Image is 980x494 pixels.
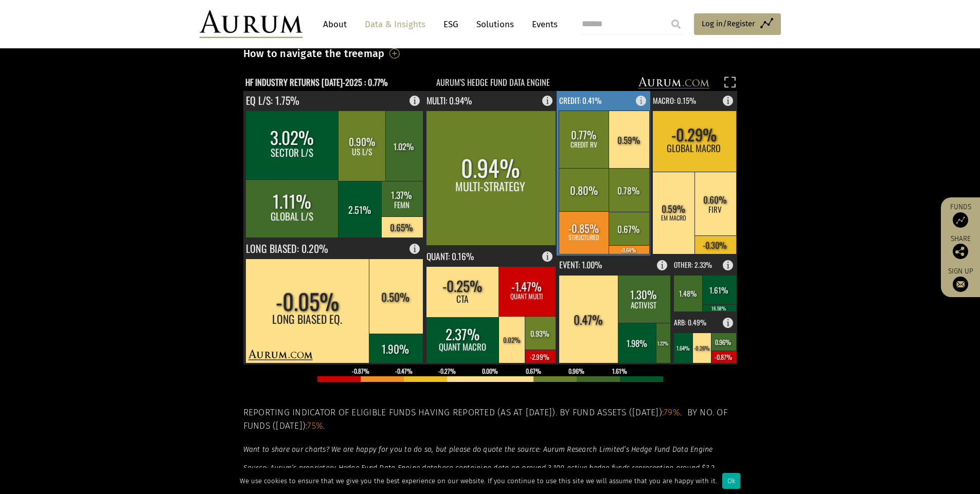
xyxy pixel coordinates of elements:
[953,277,968,292] img: Sign up to our newsletter
[946,203,975,228] a: Funds
[318,15,352,34] a: About
[471,15,519,34] a: Solutions
[946,267,975,292] a: Sign up
[722,473,740,489] div: Ok
[953,212,968,228] img: Access Funds
[243,406,737,433] h5: Reporting indicator of eligible funds having reported (as at [DATE]). By fund assets ([DATE]): . ...
[307,420,323,431] span: 75%
[694,13,781,35] a: Log in/Register
[360,15,431,34] a: Data & Insights
[438,15,464,34] a: ESG
[243,464,715,483] em: Source: Aurum’s proprietary Hedge Fund Data Engine database containing data on around 3,100 activ...
[200,10,302,38] img: Aurum
[666,14,686,34] input: Submit
[946,235,975,259] div: Share
[527,15,558,34] a: Events
[953,244,968,259] img: Share this post
[664,407,680,418] span: 79%
[243,45,385,62] h3: How to navigate the treemap
[702,17,755,30] span: Log in/Register
[243,445,713,454] em: Want to share our charts? We are happy for you to do so, but please do quote the source: Aurum Re...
